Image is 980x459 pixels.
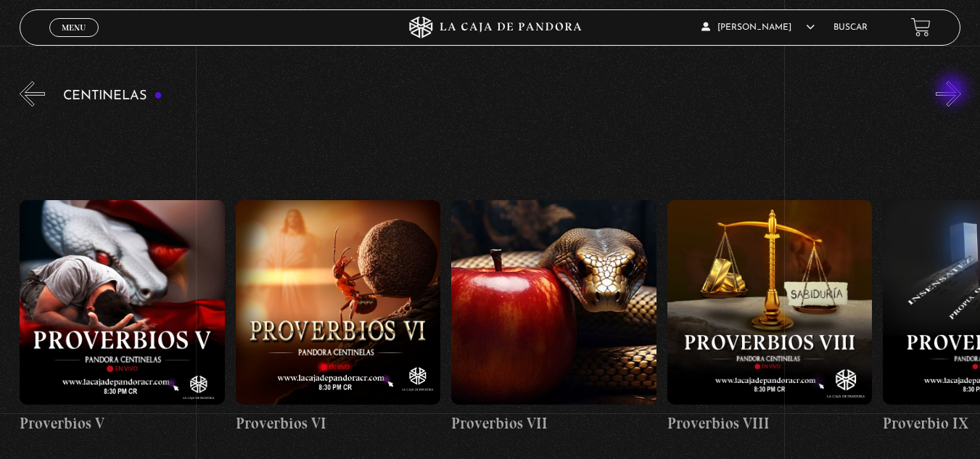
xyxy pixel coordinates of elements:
button: Previous [20,81,45,107]
h4: Proverbios V [20,412,225,435]
button: Next [936,81,961,107]
span: Menu [62,23,86,32]
h3: Centinelas [63,89,162,103]
a: Buscar [833,23,868,32]
span: Cerrar [57,35,91,45]
span: [PERSON_NAME] [701,23,815,32]
a: View your shopping cart [911,17,931,37]
h4: Proverbios VIII [667,412,873,435]
h4: Proverbios VII [451,412,656,435]
h4: Proverbios VI [236,412,441,435]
